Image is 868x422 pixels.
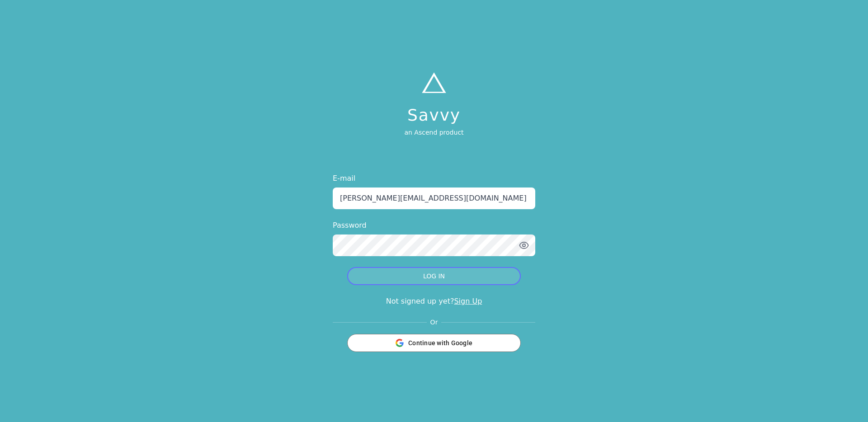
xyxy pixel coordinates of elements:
a: Sign Up [454,297,482,305]
p: an Ascend product [404,128,463,137]
span: Not signed up yet? [386,297,454,305]
label: Password [333,220,535,231]
button: Continue with Google [347,334,521,352]
h1: Savvy [404,106,463,124]
input: Enter your email [333,188,535,209]
button: LOG IN [347,267,521,285]
span: Continue with Google [408,338,472,347]
span: Or [427,318,442,327]
label: E-mail [333,173,535,184]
